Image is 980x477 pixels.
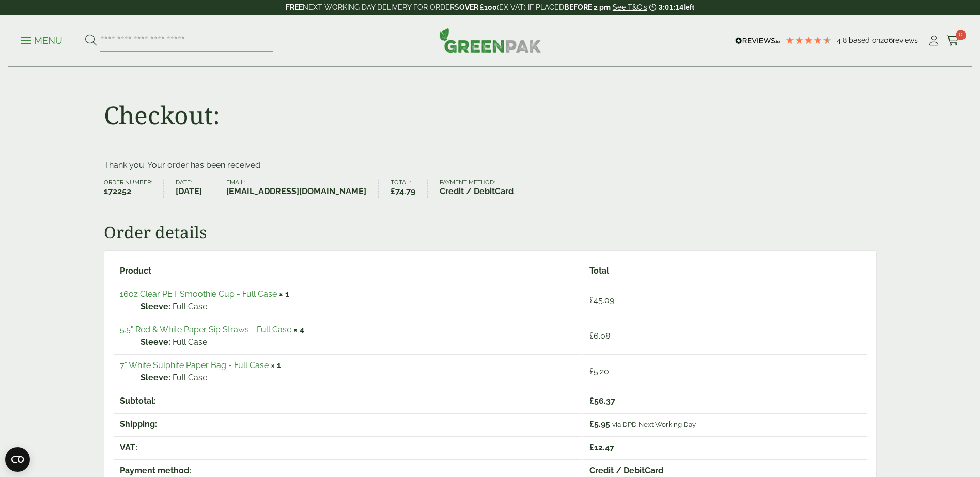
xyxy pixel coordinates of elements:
[589,419,610,429] span: 5.95
[589,295,594,305] span: £
[114,390,583,412] th: Subtotal:
[271,360,281,370] strong: × 1
[21,35,63,45] a: Menu
[120,360,269,370] a: 7" White Sulphite Paper Bag - Full Case
[583,260,866,282] th: Total
[391,186,415,196] bdi: 74.79
[114,436,583,458] th: VAT:
[141,372,170,384] strong: Sleeve:
[893,36,918,44] span: reviews
[104,159,877,171] p: Thank you. Your order has been received.
[589,442,614,452] span: 12.47
[880,36,893,44] span: 206
[114,413,583,435] th: Shipping:
[927,36,940,46] i: My Account
[141,336,170,348] strong: Sleeve:
[837,36,849,44] span: 4.8
[440,180,525,198] li: Payment method:
[21,35,63,47] p: Menu
[141,372,577,384] p: Full Case
[956,30,966,40] span: 0
[589,295,614,305] bdi: 45.09
[226,180,379,198] li: Email:
[439,28,541,53] img: GreenPak Supplies
[104,185,152,198] strong: 172252
[279,289,289,299] strong: × 1
[564,3,611,11] strong: BEFORE 2 pm
[176,180,214,198] li: Date:
[391,186,395,196] span: £
[589,396,615,406] span: 56.37
[589,367,594,376] span: £
[5,447,30,472] button: Open CMP widget
[459,3,497,11] strong: OVER £100
[104,100,220,130] h1: Checkout:
[226,185,366,198] strong: [EMAIL_ADDRESS][DOMAIN_NAME]
[946,33,959,49] a: 0
[946,36,959,46] i: Cart
[785,36,832,45] div: 4.79 Stars
[141,336,577,348] p: Full Case
[589,367,609,376] bdi: 5.20
[120,289,277,299] a: 16oz Clear PET Smoothie Cup - Full Case
[659,3,683,11] span: 3:01:14
[589,331,594,341] span: £
[589,396,594,406] span: £
[612,420,696,428] small: via DPD Next Working Day
[120,325,291,335] a: 5.5" Red & White Paper Sip Straws - Full Case
[683,3,694,11] span: left
[589,419,594,429] span: £
[589,442,594,452] span: £
[104,222,877,242] h2: Order details
[589,331,610,341] bdi: 6.08
[849,36,880,44] span: Based on
[286,3,303,11] strong: FREE
[141,300,170,313] strong: Sleeve:
[104,180,164,198] li: Order number:
[613,3,647,11] a: See T&C's
[735,37,780,44] img: REVIEWS.io
[141,300,577,313] p: Full Case
[391,180,428,198] li: Total:
[114,260,583,282] th: Product
[440,185,514,198] strong: Credit / DebitCard
[293,325,304,335] strong: × 4
[176,185,202,198] strong: [DATE]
